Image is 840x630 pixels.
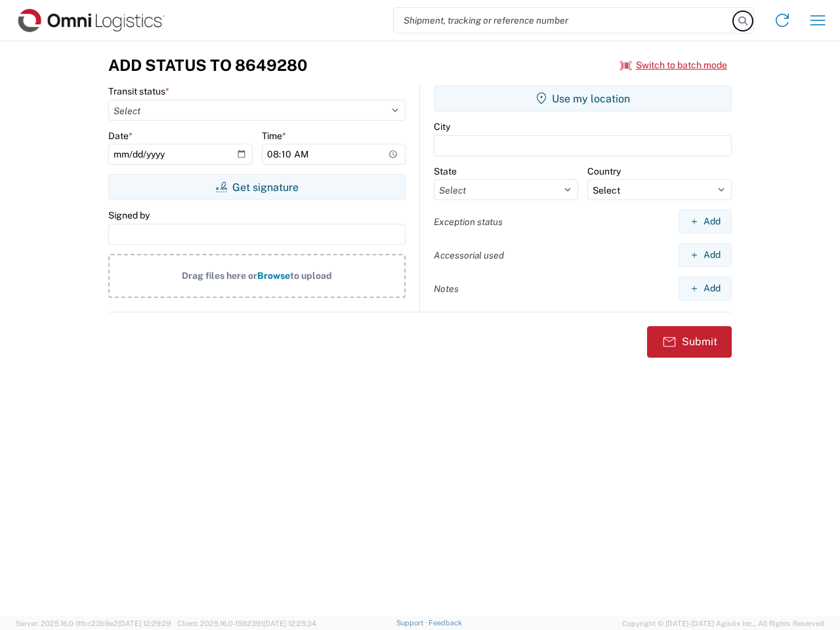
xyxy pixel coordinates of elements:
[108,56,307,75] h3: Add Status to 8649280
[620,54,727,76] button: Switch to batch mode
[587,165,621,177] label: Country
[679,276,732,301] button: Add
[429,619,462,627] a: Feedback
[177,619,316,627] span: Client: 2025.16.0-1592391
[434,85,732,112] button: Use my location
[118,619,171,627] span: [DATE] 12:29:29
[108,130,133,142] label: Date
[434,249,504,261] label: Accessorial used
[434,216,503,228] label: Exception status
[679,209,732,234] button: Add
[257,270,290,281] span: Browse
[394,8,734,33] input: Shipment, tracking or reference number
[108,209,150,221] label: Signed by
[396,619,429,627] a: Support
[434,283,459,295] label: Notes
[262,130,286,142] label: Time
[622,618,824,629] span: Copyright © [DATE]-[DATE] Agistix Inc., All Rights Reserved
[182,270,257,281] span: Drag files here or
[679,243,732,267] button: Add
[16,619,171,627] span: Server: 2025.16.0-1ffcc23b9e2
[108,174,406,200] button: Get signature
[434,165,457,177] label: State
[647,326,732,358] button: Submit
[263,619,316,627] span: [DATE] 12:25:34
[434,121,450,133] label: City
[108,85,169,97] label: Transit status
[290,270,332,281] span: to upload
